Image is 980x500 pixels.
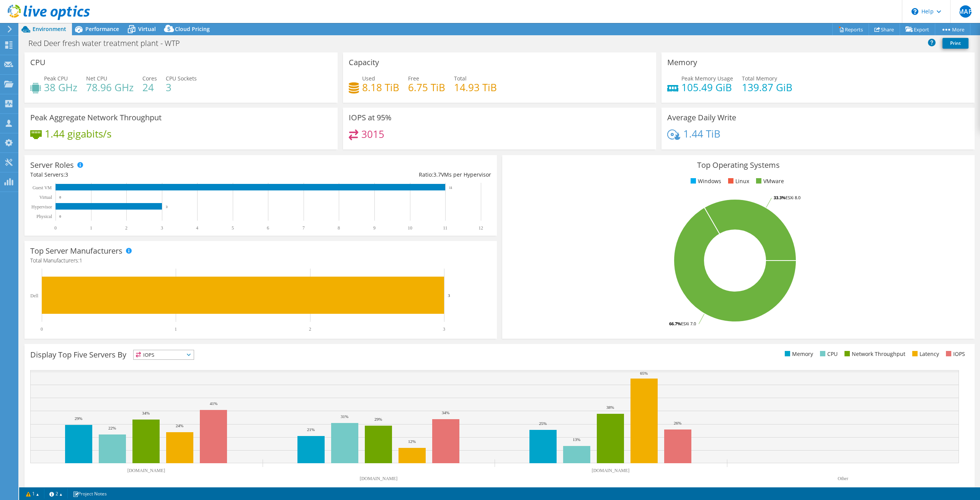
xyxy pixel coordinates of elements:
[166,83,197,92] h4: 3
[90,225,92,231] text: 1
[44,75,68,82] span: Peak CPU
[479,225,483,231] text: 12
[142,411,150,415] text: 34%
[910,350,939,358] li: Latency
[65,171,68,178] span: 3
[59,215,61,218] text: 0
[832,23,869,35] a: Reports
[667,113,736,122] h3: Average Daily Write
[361,130,384,138] h4: 3015
[408,75,419,82] span: Free
[869,23,900,35] a: Share
[742,75,777,82] span: Total Memory
[373,225,376,231] text: 9
[360,476,398,481] text: [DOMAIN_NAME]
[261,170,491,179] div: Ratio: VMs per Hypervisor
[942,38,969,49] a: Print
[606,405,614,410] text: 38%
[127,468,165,473] text: [DOMAIN_NAME]
[166,205,168,209] text: 3
[742,83,792,92] h4: 139.87 GiB
[900,23,935,35] a: Export
[944,350,965,358] li: IOPS
[783,350,813,358] li: Memory
[30,256,491,265] h4: Total Manufacturers:
[196,225,198,231] text: 4
[341,414,348,419] text: 31%
[30,58,46,67] h3: CPU
[54,225,57,231] text: 0
[683,130,720,138] h4: 1.44 TiB
[307,427,315,432] text: 21%
[59,195,61,199] text: 0
[681,83,733,92] h4: 105.49 GiB
[44,83,77,92] h4: 38 GHz
[67,489,112,498] a: Project Notes
[267,225,269,231] text: 6
[454,75,467,82] span: Total
[175,25,210,33] span: Cloud Pricing
[134,350,194,359] span: IOPS
[449,186,452,190] text: 11
[302,225,305,231] text: 7
[33,25,66,33] span: Environment
[640,371,648,375] text: 65%
[86,83,134,92] h4: 78.96 GHz
[681,75,733,82] span: Peak Memory Usage
[30,293,38,298] text: Dell
[681,321,696,326] tspan: ESXi 7.0
[454,83,497,92] h4: 14.93 TiB
[592,468,630,473] text: [DOMAIN_NAME]
[85,25,119,33] span: Performance
[39,195,52,200] text: Virtual
[210,401,217,406] text: 41%
[754,177,784,185] li: VMware
[33,185,52,190] text: Guest VM
[408,439,416,444] text: 12%
[442,410,449,415] text: 34%
[166,75,197,82] span: CPU Sockets
[30,161,74,169] h3: Server Roles
[232,225,234,231] text: 5
[21,489,44,498] a: 1
[433,171,441,178] span: 3.7
[41,326,43,332] text: 0
[838,476,848,481] text: Other
[774,195,786,200] tspan: 33.3%
[843,350,905,358] li: Network Throughput
[108,426,116,430] text: 22%
[362,83,399,92] h4: 8.18 TiB
[338,225,340,231] text: 8
[349,58,379,67] h3: Capacity
[138,25,156,33] span: Virtual
[786,195,800,200] tspan: ESXi 8.0
[30,170,261,179] div: Total Servers:
[408,225,412,231] text: 10
[45,130,111,138] h4: 1.44 gigabits/s
[30,113,162,122] h3: Peak Aggregate Network Throughput
[25,39,192,48] h1: Red Deer fresh water treatment plant - WTP
[309,326,311,332] text: 2
[443,326,445,332] text: 3
[176,423,183,428] text: 24%
[959,5,972,18] span: MAP
[175,326,177,332] text: 1
[667,58,697,67] h3: Memory
[573,437,580,442] text: 13%
[75,416,82,421] text: 29%
[911,8,918,15] svg: \n
[539,421,547,426] text: 25%
[669,321,681,326] tspan: 66.7%
[86,75,107,82] span: Net CPU
[362,75,375,82] span: Used
[448,293,450,298] text: 3
[30,247,122,255] h3: Top Server Manufacturers
[408,83,445,92] h4: 6.75 TiB
[443,225,448,231] text: 11
[161,225,163,231] text: 3
[689,177,721,185] li: Windows
[726,177,749,185] li: Linux
[31,204,52,210] text: Hypervisor
[142,75,157,82] span: Cores
[142,83,157,92] h4: 24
